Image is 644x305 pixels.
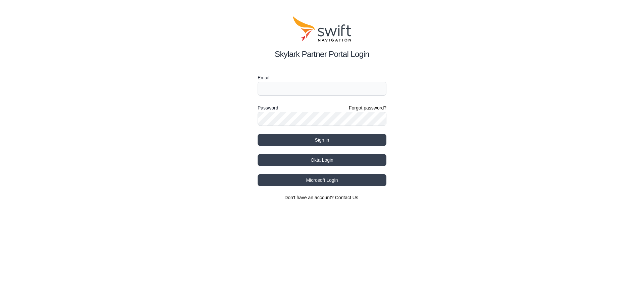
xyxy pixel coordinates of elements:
a: Forgot password? [349,104,386,111]
h2: Skylark Partner Portal Login [258,48,386,60]
label: Email [258,74,386,82]
label: Password [258,104,278,112]
button: Sign in [258,134,386,146]
button: Okta Login [258,154,386,166]
section: Don't have an account? [258,194,386,201]
a: Contact Us [335,195,358,200]
button: Microsoft Login [258,174,386,186]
